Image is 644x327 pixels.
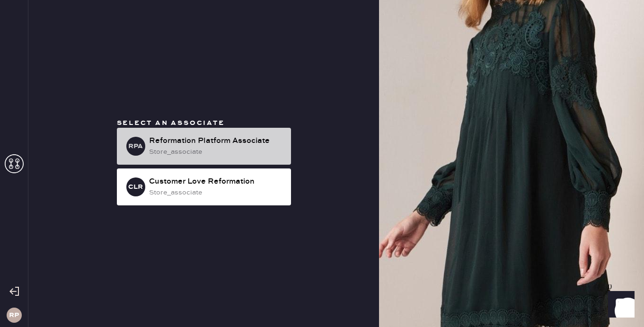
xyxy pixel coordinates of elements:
h3: RPA [128,143,143,150]
iframe: Front Chat [599,284,640,325]
div: Reformation Platform Associate [149,135,283,147]
div: store_associate [149,187,283,198]
div: store_associate [149,147,283,157]
h3: RP [9,312,19,318]
span: Select an associate [117,119,225,127]
h3: CLR [128,184,143,190]
div: Customer Love Reformation [149,176,283,187]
